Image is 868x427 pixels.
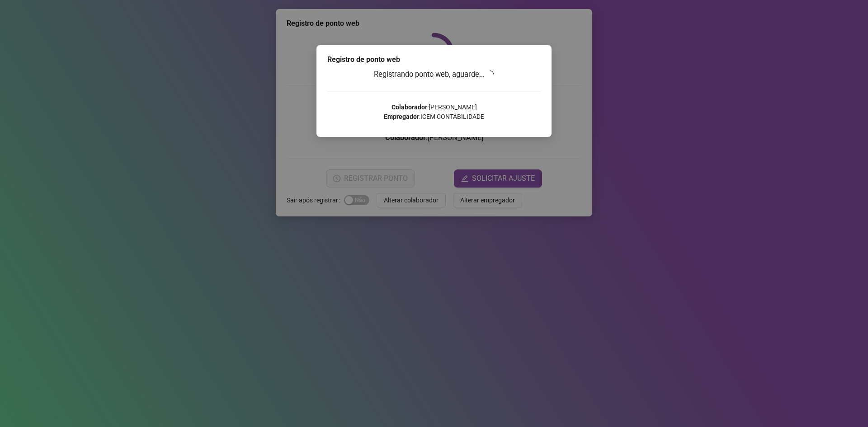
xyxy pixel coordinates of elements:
[327,54,541,65] div: Registro de ponto web
[327,69,541,80] h3: Registrando ponto web, aguarde...
[327,103,541,122] p: : [PERSON_NAME] : ICEM CONTABILIDADE
[392,103,427,111] strong: Colaborador
[486,70,494,78] span: loading
[384,113,419,120] strong: Empregador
